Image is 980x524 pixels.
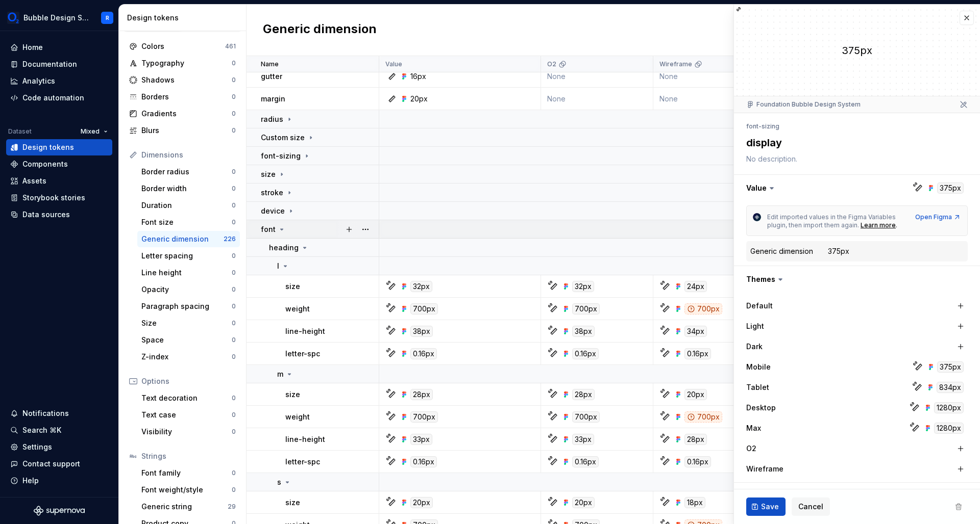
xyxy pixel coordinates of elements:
span: Save [761,502,779,512]
label: Default [746,301,773,311]
div: Colors [141,41,225,51]
p: O2 [547,60,556,68]
div: Dimensions [141,150,236,160]
div: Learn more [861,221,896,229]
p: s [277,477,281,487]
div: 20px [572,497,595,508]
div: 16px [410,71,426,82]
div: Home [22,42,43,53]
div: Blurs [141,125,232,136]
div: 1280px [934,402,964,413]
div: Notifications [22,408,69,418]
h2: Generic dimension [263,21,377,39]
img: 1a847f6c-1245-4c66-adf2-ab3a177fc91e.png [7,12,19,24]
div: 0 [232,168,236,176]
div: 0 [232,76,236,84]
div: 0 [232,269,236,277]
div: Generic dimension [141,234,224,244]
div: Analytics [22,76,55,86]
div: 0 [232,394,236,402]
div: 0 [232,218,236,226]
div: 34px [684,326,707,337]
label: Max [746,423,761,433]
button: Help [6,473,112,489]
div: R [106,14,109,22]
p: Custom size [261,133,305,143]
div: Options [141,376,236,386]
a: Analytics [6,73,112,89]
div: Strings [141,451,236,461]
td: None [541,65,653,88]
a: Assets [6,173,112,189]
div: Font family [141,468,232,478]
p: Name [261,60,279,68]
label: Desktop [746,403,776,413]
p: size [285,497,300,508]
div: 0 [232,469,236,477]
a: Code automation [6,90,112,106]
div: 0.16px [410,348,437,359]
div: Documentation [22,59,77,69]
div: 0.16px [410,456,437,467]
span: Cancel [798,502,823,512]
a: Visibility0 [137,424,240,440]
div: 20px [684,389,707,400]
div: Data sources [22,209,70,220]
div: 29 [228,503,236,511]
a: Border radius0 [137,164,240,180]
textarea: display [744,134,966,152]
a: Duration0 [137,197,240,214]
div: 32px [572,281,594,292]
span: Mixed [81,127,100,136]
div: Z-index [141,352,232,362]
div: 0 [232,185,236,193]
a: Text decoration0 [137,390,240,406]
div: 0 [232,285,236,294]
div: Help [22,476,39,486]
div: Border radius [141,167,232,177]
div: 226 [224,235,236,243]
div: 1280px [934,423,964,434]
a: Paragraph spacing0 [137,298,240,315]
div: 33px [410,434,432,445]
p: device [261,206,285,216]
div: Components [22,159,68,169]
div: 0 [232,93,236,101]
div: 28px [684,434,707,445]
a: Z-index0 [137,349,240,365]
label: O2 [746,443,756,454]
div: Borders [141,92,232,102]
p: size [285,389,300,400]
p: letter-spc [285,457,320,467]
label: Mobile [746,362,771,372]
div: Gradients [141,109,232,119]
div: 0.16px [684,456,711,467]
div: 38px [572,326,595,337]
div: 0 [232,353,236,361]
div: 28px [410,389,433,400]
div: Bubble Design System [23,13,89,23]
div: 20px [410,94,428,104]
p: margin [261,94,285,104]
a: Size0 [137,315,240,331]
p: stroke [261,188,283,198]
a: Shadows0 [125,72,240,88]
div: Line height [141,268,232,278]
div: 0 [232,486,236,494]
button: Contact support [6,456,112,472]
td: None [653,65,766,88]
p: l [277,261,279,271]
div: Font size [141,217,232,227]
div: Dataset [8,127,32,136]
div: Text case [141,410,232,420]
div: Search ⌘K [22,425,61,435]
div: 0.16px [572,456,599,467]
a: Generic dimension226 [137,231,240,247]
div: Visibility [141,427,232,437]
div: Font weight/style [141,485,232,495]
label: Dark [746,342,763,352]
p: font-sizing [261,151,301,161]
p: m [277,369,283,379]
div: 0.16px [684,348,711,359]
div: Typography [141,58,232,68]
